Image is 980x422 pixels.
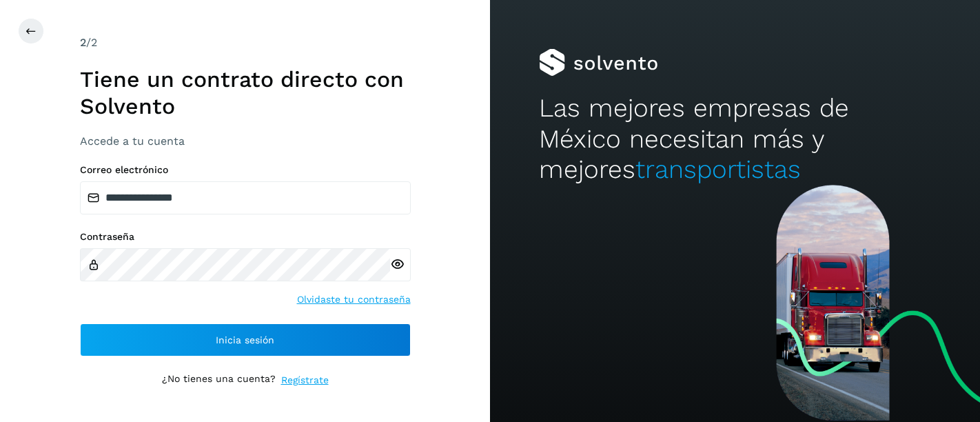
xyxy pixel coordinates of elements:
[297,292,411,307] a: Olvidaste tu contraseña
[80,134,411,148] h3: Accede a tu cuenta
[281,373,329,388] a: Regístrate
[80,66,411,119] h1: Tiene un contrato directo con Solvento
[635,154,801,184] span: transportistas
[80,323,411,356] button: Inicia sesión
[80,231,411,243] label: Contraseña
[162,373,276,388] p: ¿No tienes una cuenta?
[539,93,931,185] h2: Las mejores empresas de México necesitan más y mejores
[80,164,411,176] label: Correo electrónico
[216,335,274,345] span: Inicia sesión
